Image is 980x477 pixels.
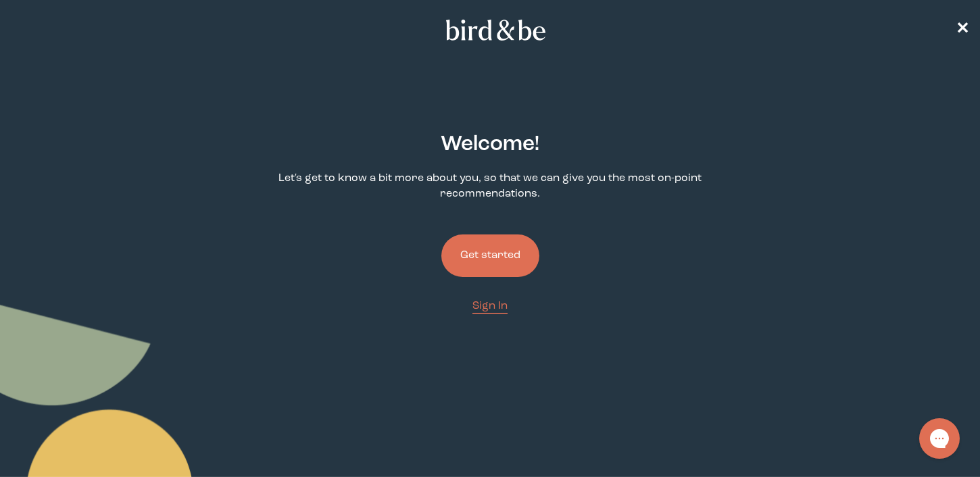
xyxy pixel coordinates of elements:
[956,22,969,38] span: ✕
[956,18,969,42] a: ✕
[472,301,508,311] span: Sign In
[441,234,539,277] button: Get started
[256,171,725,202] p: Let's get to know a bit more about you, so that we can give you the most on-point recommendations.
[912,413,966,463] iframe: Gorgias live chat messenger
[441,213,539,299] a: Get started
[472,299,508,314] a: Sign In
[441,129,539,160] h2: Welcome !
